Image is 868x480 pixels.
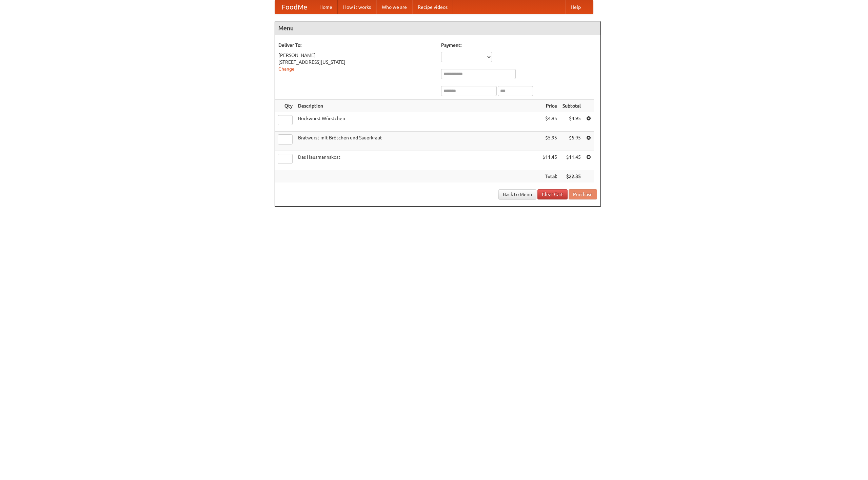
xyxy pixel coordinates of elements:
[338,0,376,14] a: How it works
[295,151,540,170] td: Das Hausmannskost
[275,0,314,14] a: FoodMe
[560,151,584,170] td: $11.45
[278,59,434,65] div: [STREET_ADDRESS][US_STATE]
[441,42,597,49] h5: Payment:
[295,132,540,151] td: Bratwurst mit Brötchen und Sauerkraut
[278,66,295,72] a: Change
[560,170,584,183] th: $22.35
[540,100,560,112] th: Price
[560,112,584,132] td: $4.95
[314,0,338,14] a: Home
[560,132,584,151] td: $5.95
[569,189,597,199] button: Purchase
[498,189,536,199] a: Back to Menu
[295,112,540,132] td: Bockwurst Würstchen
[295,100,540,112] th: Description
[540,151,560,170] td: $11.45
[540,132,560,151] td: $5.95
[565,0,586,14] a: Help
[540,112,560,132] td: $4.95
[275,100,295,112] th: Qty
[278,52,434,59] div: [PERSON_NAME]
[275,21,600,35] h4: Menu
[278,42,434,49] h5: Deliver To:
[537,189,568,199] a: Clear Cart
[412,0,453,14] a: Recipe videos
[540,170,560,183] th: Total:
[376,0,412,14] a: Who we are
[560,100,584,112] th: Subtotal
